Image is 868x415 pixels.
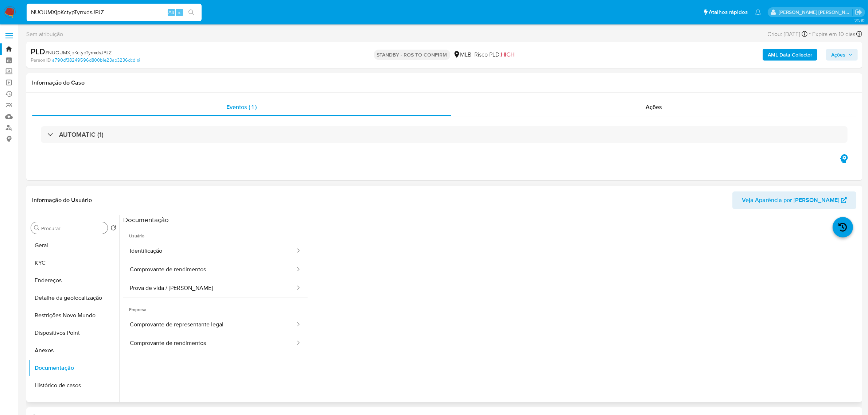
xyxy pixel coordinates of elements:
[41,225,105,232] input: Procurar
[28,377,119,394] button: Histórico de casos
[732,191,856,209] button: Veja Aparência por [PERSON_NAME]
[32,79,856,86] h1: Informação do Caso
[709,8,748,16] span: Atalhos rápidos
[763,49,817,61] button: AML Data Collector
[226,103,257,111] span: Eventos ( 1 )
[41,126,848,143] div: AUTOMATIC (1)
[28,324,119,342] button: Dispositivos Point
[27,8,202,17] input: Pesquise usuários ou casos...
[28,237,119,254] button: Geral
[501,50,515,59] span: HIGH
[34,225,40,231] button: Procurar
[475,51,515,59] span: Risco PLD:
[45,49,112,56] span: # NUOUMXjpKctypTyrrxdsJPJZ
[755,9,761,15] a: Notificações
[168,9,174,16] span: Alt
[52,57,140,63] a: a790df38249596d800b1e23ab3236dcd
[26,30,63,38] span: Sem atribuição
[453,51,472,59] div: MLB
[812,30,855,38] span: Expira em 10 dias
[28,272,119,289] button: Endereços
[184,7,199,18] button: search-icon
[28,359,119,377] button: Documentação
[779,9,853,16] p: emerson.gomes@mercadopago.com.br
[809,29,811,39] span: -
[826,49,858,61] button: Ações
[742,191,839,209] span: Veja Aparência por [PERSON_NAME]
[28,394,119,412] button: Adiantamentos de Dinheiro
[646,103,662,111] span: Ações
[768,49,812,61] b: AML Data Collector
[28,254,119,272] button: KYC
[855,8,863,16] a: Sair
[28,342,119,359] button: Anexos
[28,289,119,307] button: Detalhe da geolocalização
[31,57,51,63] b: Person ID
[28,307,119,324] button: Restrições Novo Mundo
[178,9,180,16] span: s
[374,50,450,60] p: STANDBY - ROS TO CONFIRM
[110,225,116,233] button: Retornar ao pedido padrão
[767,29,807,39] div: Criou: [DATE]
[32,197,92,204] h1: Informação do Usuário
[831,49,845,61] span: Ações
[59,131,104,139] h3: AUTOMATIC (1)
[31,46,45,57] b: PLD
